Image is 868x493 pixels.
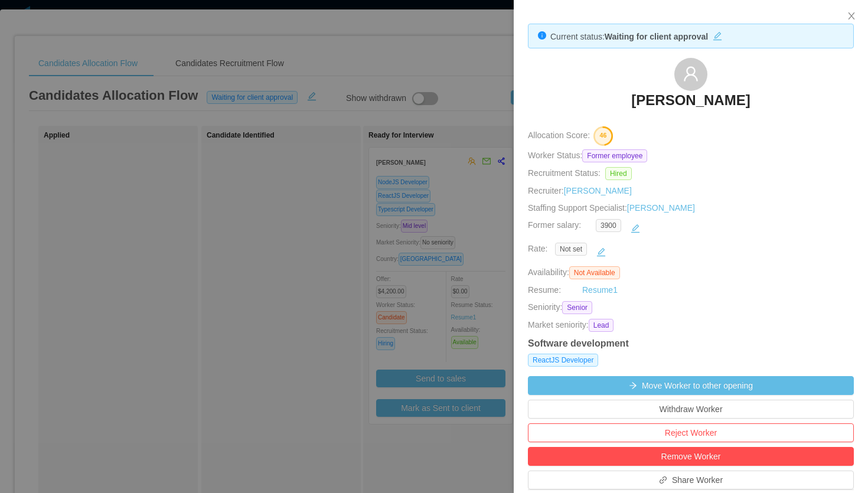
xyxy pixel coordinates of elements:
[528,267,625,277] span: Availability:
[708,29,727,41] button: icon: edit
[592,243,611,262] button: icon: edit
[528,376,854,395] button: icon: arrow-rightMove Worker to other opening
[528,400,854,419] button: Withdraw Worker
[528,168,601,178] span: Recruitment Status:
[528,447,854,466] button: Remove Worker
[590,126,614,145] button: 46
[600,132,607,139] text: 46
[550,32,605,41] span: Current status:
[562,301,592,314] span: Senior
[528,285,561,295] span: Resume:
[528,423,854,442] button: Reject Worker
[528,203,695,213] span: Staffing Support Specialist:
[528,301,562,314] span: Seniority:
[528,319,589,332] span: Market seniority:
[569,266,620,279] span: Not Available
[528,471,854,489] button: icon: linkShare Worker
[605,32,708,41] strong: Waiting for client approval
[589,319,614,332] span: Lead
[528,151,582,160] span: Worker Status:
[847,11,856,21] i: icon: close
[582,284,618,296] a: Resume1
[631,91,750,110] h3: [PERSON_NAME]
[528,131,590,141] span: Allocation Score:
[564,186,632,195] a: [PERSON_NAME]
[626,219,645,238] button: icon: edit
[528,186,632,195] span: Recruiter:
[555,243,587,256] span: Not set
[538,31,546,40] i: icon: info-circle
[683,66,699,82] i: icon: user
[582,149,647,162] span: Former employee
[605,167,632,180] span: Hired
[627,203,695,213] a: [PERSON_NAME]
[528,354,598,367] span: ReactJS Developer
[528,338,629,348] strong: Software development
[631,91,750,117] a: [PERSON_NAME]
[596,219,621,232] span: 3900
